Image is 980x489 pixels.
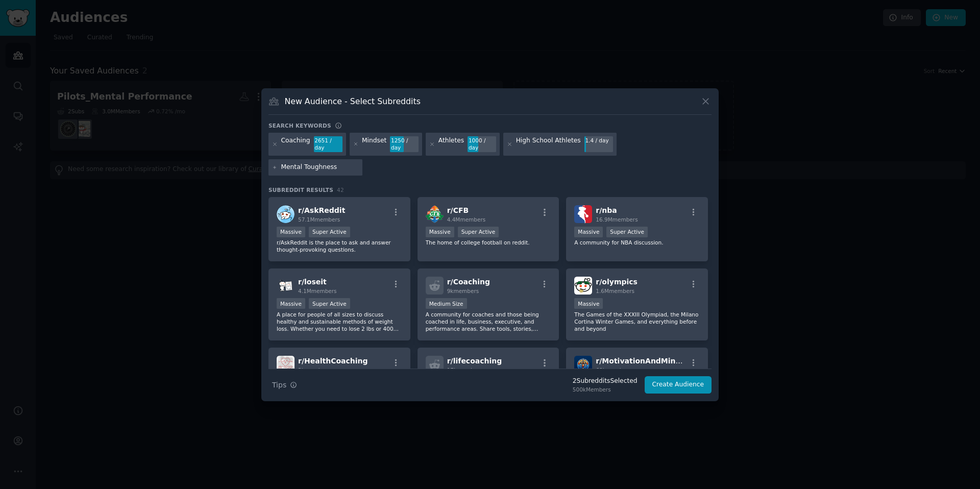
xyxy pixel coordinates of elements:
[337,187,344,193] span: 42
[298,206,345,214] span: r/ AskReddit
[281,163,359,172] input: New Keyword
[438,136,464,153] div: Athletes
[277,239,402,253] p: r/AskReddit is the place to ask and answer thought-provoking questions.
[277,311,402,332] p: A place for people of all sizes to discuss healthy and sustainable methods of weight loss. Whethe...
[426,239,551,246] p: The home of college football on reddit.
[574,277,592,295] img: olympics
[426,311,551,332] p: A community for coaches and those being coached in life, business, executive, and performance are...
[277,356,295,374] img: HealthCoaching
[574,239,700,246] p: A community for NBA discussion.
[426,298,467,309] div: Medium Size
[606,227,648,237] div: Super Active
[272,380,286,390] span: Tips
[596,216,638,223] span: 16.9M members
[426,205,444,223] img: CFB
[574,205,592,223] img: nba
[447,367,482,373] span: 17k members
[309,227,350,237] div: Super Active
[362,136,386,153] div: Mindset
[596,367,631,373] span: 60k members
[277,277,295,295] img: loseit
[596,288,634,294] span: 1.6M members
[447,216,486,223] span: 4.4M members
[309,298,350,309] div: Super Active
[574,311,700,332] p: The Games of the XXXIII Olympiad, the Milano Cortina Winter Games, and everything before and beyond
[268,122,331,129] h3: Search keywords
[574,227,603,237] div: Massive
[268,376,301,394] button: Tips
[298,367,330,373] span: 3k members
[574,356,592,374] img: MotivationAndMindset
[574,298,603,309] div: Massive
[596,357,693,365] span: r/ MotivationAndMindset
[447,278,490,286] span: r/ Coaching
[277,205,295,223] img: AskReddit
[390,136,419,153] div: 1250 / day
[596,278,638,286] span: r/ olympics
[314,136,342,153] div: 2651 / day
[447,357,502,365] span: r/ lifecoaching
[277,298,305,309] div: Massive
[298,278,327,286] span: r/ loseit
[645,376,712,394] button: Create Audience
[447,206,469,214] span: r/ CFB
[268,186,333,193] span: Subreddit Results
[277,227,305,237] div: Massive
[285,96,421,107] h3: New Audience - Select Subreddits
[573,377,638,386] div: 2 Subreddit s Selected
[468,136,496,153] div: 1000 / day
[458,227,499,237] div: Super Active
[298,288,337,294] span: 4.1M members
[596,206,617,214] span: r/ nba
[426,227,454,237] div: Massive
[516,136,581,153] div: High School Athletes
[573,386,638,393] div: 500k Members
[281,136,310,153] div: Coaching
[298,216,340,223] span: 57.1M members
[447,288,479,294] span: 9k members
[584,136,613,145] div: 1.4 / day
[298,357,368,365] span: r/ HealthCoaching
